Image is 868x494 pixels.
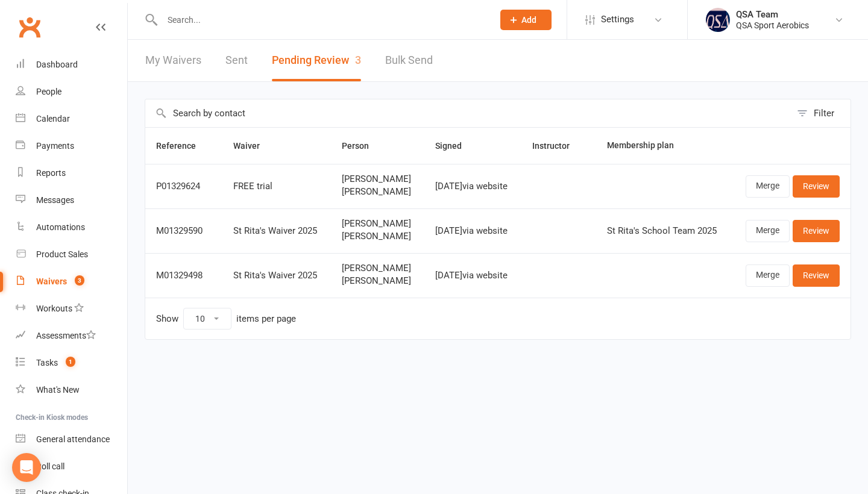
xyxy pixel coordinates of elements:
a: Assessments [16,322,127,349]
div: items per page [236,314,296,324]
div: St Rita's Waiver 2025 [233,270,320,281]
span: [PERSON_NAME] [342,187,414,197]
div: Tasks [36,358,58,367]
div: FREE trial [233,181,320,192]
span: 1 [66,357,75,367]
div: Waivers [36,277,67,286]
div: Show [156,308,296,330]
button: Instructor [532,139,583,153]
div: Reports [36,168,66,178]
a: My Waivers [145,40,201,81]
a: Dashboard [16,51,127,78]
div: Workouts [36,304,72,313]
span: Add [521,15,536,25]
input: Search by contact [145,99,791,127]
a: Clubworx [14,12,45,42]
span: [PERSON_NAME] [342,219,414,229]
a: Merge [746,175,790,197]
span: [PERSON_NAME] [342,174,414,184]
div: M01329590 [156,226,212,236]
div: P01329624 [156,181,212,192]
div: What's New [36,385,80,395]
a: Automations [16,214,127,241]
a: Calendar [16,105,127,133]
a: Messages [16,187,127,214]
span: [PERSON_NAME] [342,263,414,274]
div: M01329498 [156,270,212,281]
th: Membership plan [596,128,732,164]
div: [DATE] via website [435,270,511,281]
a: Waivers 3 [16,268,127,295]
a: Workouts [16,295,127,322]
span: Instructor [532,141,583,151]
a: People [16,78,127,105]
a: Merge [746,220,790,242]
span: Signed [435,141,475,151]
span: 3 [355,54,361,66]
div: St Rita's School Team 2025 [607,226,721,236]
span: [PERSON_NAME] [342,276,414,286]
div: Automations [36,222,85,232]
div: St Rita's Waiver 2025 [233,226,320,236]
a: Sent [225,40,248,81]
button: Filter [791,99,851,127]
img: thumb_image1645967867.png [706,8,730,32]
a: Review [793,220,840,242]
span: [PERSON_NAME] [342,231,414,242]
input: Search... [159,11,485,28]
button: Waiver [233,139,273,153]
a: What's New [16,377,127,404]
div: [DATE] via website [435,226,511,236]
div: People [36,87,61,96]
a: Review [793,264,840,286]
div: [DATE] via website [435,181,511,192]
div: General attendance [36,434,110,444]
button: Signed [435,139,475,153]
div: Dashboard [36,60,78,69]
div: Product Sales [36,249,88,259]
div: Assessments [36,331,96,340]
a: Bulk Send [385,40,433,81]
div: Roll call [36,461,64,471]
a: Reports [16,160,127,187]
div: Calendar [36,114,70,123]
button: Reference [156,139,209,153]
button: Pending Review3 [272,40,361,81]
span: 3 [75,275,84,286]
a: Payments [16,133,127,160]
span: Person [342,141,382,151]
a: Tasks 1 [16,349,127,377]
a: Merge [746,264,790,286]
a: Review [793,175,840,197]
span: Settings [601,6,634,33]
div: Open Intercom Messenger [12,453,41,482]
span: Reference [156,141,209,151]
a: Roll call [16,453,127,480]
div: Messages [36,195,74,205]
a: General attendance kiosk mode [16,426,127,453]
div: QSA Team [736,9,809,20]
div: Filter [814,106,834,120]
span: Waiver [233,141,273,151]
div: QSA Sport Aerobics [736,20,809,31]
div: Payments [36,141,74,151]
button: Person [342,139,382,153]
a: Product Sales [16,241,127,268]
button: Add [500,10,552,30]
